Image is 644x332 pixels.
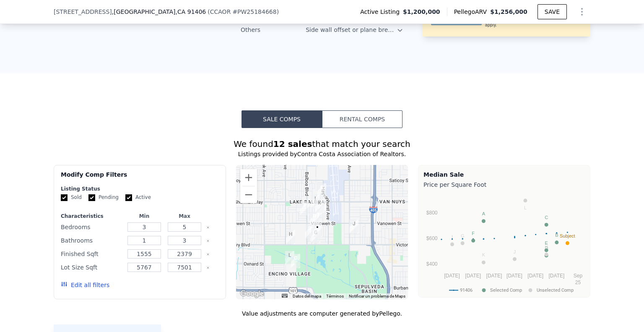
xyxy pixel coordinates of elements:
[232,8,276,15] span: # PW25184668
[444,273,460,279] text: [DATE]
[490,288,522,293] text: Selected Comp
[240,169,257,186] button: Ampliar
[238,288,266,299] img: Google
[61,213,122,220] div: Characteristics
[454,8,491,16] span: Pellego ARV
[460,288,473,293] text: 91406
[286,230,295,244] div: 6406 Aldea Ave
[545,245,548,250] text: H
[524,205,527,210] text: L
[472,231,475,236] text: F
[574,3,590,20] button: Show Options
[560,233,575,238] text: Subject
[175,8,206,15] span: , CA 91406
[88,194,119,201] label: Pending
[61,281,109,289] button: Edit all filters
[555,233,558,238] text: B
[273,139,312,149] strong: 12 sales
[306,26,397,34] div: Side wall offset or plane break required for walls >14 ft high and >45 ft long
[317,183,326,198] div: 7255 De Celis Pl
[206,239,210,243] button: Clear
[349,220,358,234] div: 6613 Gaviota Ave
[549,273,565,279] text: [DATE]
[241,110,322,128] button: Sale Comps
[349,294,405,298] a: Notificar un problema de Maps
[208,8,279,16] div: ( )
[206,253,210,256] button: Clear
[310,212,319,226] div: 16733 Archwood St
[305,224,314,238] div: 6506 Mclennan Ave
[527,273,543,279] text: [DATE]
[54,309,590,318] div: Value adjustments are computer generated by Pellego .
[206,266,210,269] button: Clear
[490,8,527,15] span: $1,256,000
[426,235,438,241] text: $600
[291,254,300,268] div: 5944 Wish Ave
[311,228,320,243] div: 6431 Petit Ave
[206,226,210,229] button: Clear
[285,251,294,265] div: 17209 Bullock St
[293,293,321,299] button: Datos del mapa
[423,179,585,191] div: Price per Square Foot
[61,261,122,273] div: Lot Size Sqft
[61,194,82,201] label: Sold
[61,170,219,186] div: Modify Comp Filters
[241,26,306,34] div: Others
[61,235,122,246] div: Bathrooms
[426,261,438,267] text: $400
[238,288,266,299] a: Abre esta zona en Google Maps (se abre en una nueva ventana)
[282,294,288,298] button: Combinaciones de teclas
[514,249,516,254] text: J
[537,288,574,293] text: Unselected Comp
[574,273,583,279] text: Sep
[322,110,402,128] button: Rental Comps
[54,8,112,16] span: [STREET_ADDRESS]
[482,252,486,257] text: K
[575,280,581,285] text: 25
[315,199,324,213] div: 7003 Rubio Ave
[54,138,590,150] div: We found that match your search
[61,248,122,260] div: Finished Sqft
[210,8,231,15] span: CCAOR
[54,150,590,158] div: Listings provided by Contra Costa Association of Realtors .
[61,194,68,201] input: Sold
[423,170,585,179] div: Median Sale
[166,213,203,220] div: Max
[486,273,502,279] text: [DATE]
[61,221,122,233] div: Bedrooms
[61,186,219,192] div: Listing Status
[88,194,95,201] input: Pending
[125,194,151,201] label: Active
[311,194,320,209] div: 7056 Whitaker Ave
[360,8,403,16] span: Active Listing
[482,211,486,216] text: A
[506,273,522,279] text: [DATE]
[545,215,548,220] text: C
[112,8,206,16] span: , [GEOGRAPHIC_DATA]
[240,186,257,203] button: Reducir
[538,4,567,19] button: SAVE
[461,233,465,238] text: G
[300,201,309,215] div: 16906 Marlin Pl
[423,191,585,295] svg: A chart.
[326,294,344,298] a: Términos (se abre en una nueva pestaña)
[126,213,163,220] div: Min
[545,241,548,246] text: E
[317,204,327,218] div: 6909 De Celis Pl
[465,273,481,279] text: [DATE]
[313,223,322,237] div: 6524 Petit Ave
[426,210,438,216] text: $800
[452,234,453,239] text: I
[125,194,132,201] input: Active
[403,8,440,16] span: $1,200,000
[545,246,548,251] text: D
